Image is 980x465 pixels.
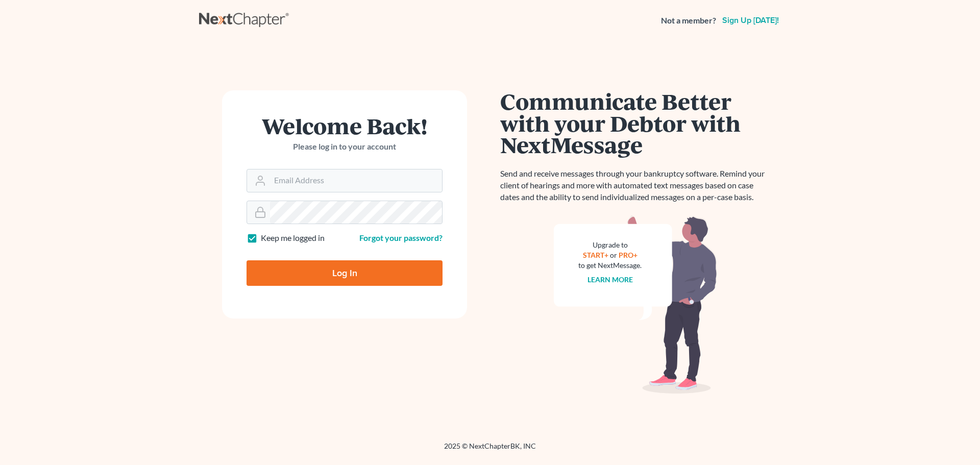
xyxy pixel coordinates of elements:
[720,16,781,25] a: Sign up [DATE]!
[578,240,642,250] div: Upgrade to
[261,232,325,244] label: Keep me logged in
[661,15,716,27] strong: Not a member?
[199,441,781,459] div: 2025 © NextChapterBK, INC
[247,141,443,153] p: Please log in to your account
[247,115,443,137] h1: Welcome Back!
[578,260,642,271] div: to get NextMessage.
[610,251,617,259] span: or
[500,90,771,156] h1: Communicate Better with your Debtor with NextMessage
[619,251,638,259] a: PRO+
[500,168,771,203] p: Send and receive messages through your bankruptcy software. Remind your client of hearings and mo...
[583,251,608,259] a: START+
[247,260,443,286] input: Log In
[587,275,633,284] a: Learn more
[359,233,443,242] a: Forgot your password?
[554,215,717,394] img: nextmessage_bg-59042aed3d76b12b5cd301f8e5b87938c9018125f34e5fa2b7a6b67550977c72.svg
[270,169,442,192] input: Email Address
